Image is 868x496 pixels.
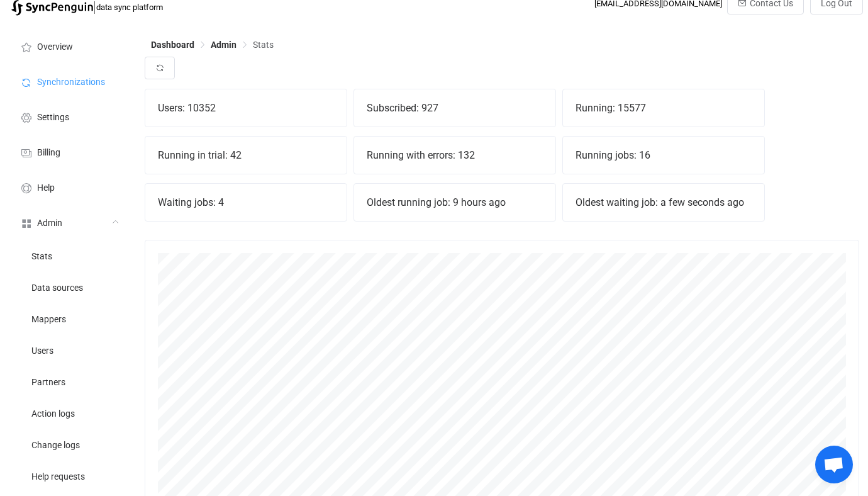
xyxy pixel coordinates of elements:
[6,240,132,271] a: Stats
[6,366,132,397] a: Partners
[31,472,85,482] span: Help requests
[37,113,69,123] span: Settings
[145,137,347,174] div: Running in trial: 42
[354,137,555,174] div: Running with errors: 132
[31,315,66,325] span: Mappers
[37,148,60,158] span: Billing
[37,183,55,193] span: Help
[253,40,274,50] span: Stats
[6,99,132,134] a: Settings
[151,40,274,49] div: Breadcrumb
[563,137,764,174] div: Running jobs: 16
[6,460,132,492] a: Help requests
[145,184,347,221] div: Waiting jobs: 4
[6,303,132,334] a: Mappers
[31,378,65,388] span: Partners
[6,429,132,460] a: Change logs
[563,184,764,221] div: Oldest waiting job: a few seconds ago
[6,169,132,205] a: Help
[6,134,132,169] a: Billing
[6,64,132,99] a: Synchronizations
[31,283,83,293] span: Data sources
[6,397,132,429] a: Action logs
[145,89,347,127] div: Users: 10352
[354,89,555,127] div: Subscribed: 927
[6,271,132,303] a: Data sources
[563,89,764,127] div: Running: 15577
[37,77,105,87] span: Synchronizations
[815,446,853,483] div: Open chat
[31,441,80,451] span: Change logs
[37,218,62,228] span: Admin
[31,409,75,419] span: Action logs
[211,40,236,50] span: Admin
[6,334,132,366] a: Users
[96,3,163,12] span: data sync platform
[37,42,73,52] span: Overview
[151,40,194,50] span: Dashboard
[31,346,53,356] span: Users
[354,184,555,221] div: Oldest running job: 9 hours ago
[6,28,132,64] a: Overview
[31,252,52,262] span: Stats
